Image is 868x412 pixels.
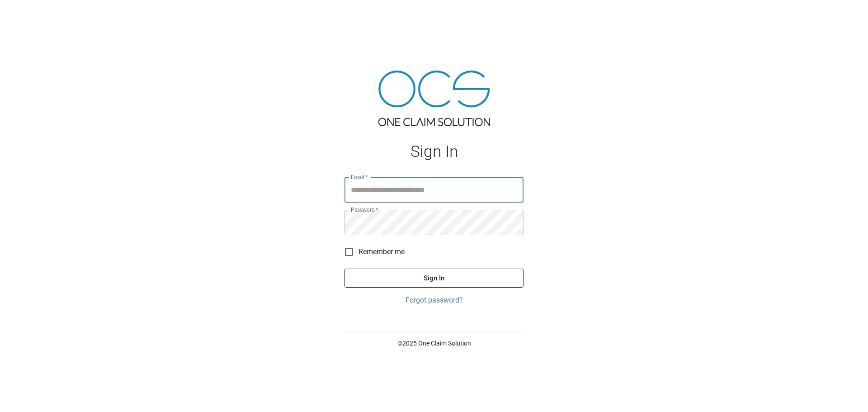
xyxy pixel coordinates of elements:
p: © 2025 One Claim Solution [344,339,524,348]
label: Email [351,173,368,181]
label: Password [351,206,378,213]
button: Sign In [344,269,524,288]
span: Remember me [359,246,405,257]
a: Forgot password? [344,295,524,306]
img: ocs-logo-white-transparent.png [11,5,47,24]
img: ocs-logo-tra.png [378,71,490,126]
h1: Sign In [344,142,524,161]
